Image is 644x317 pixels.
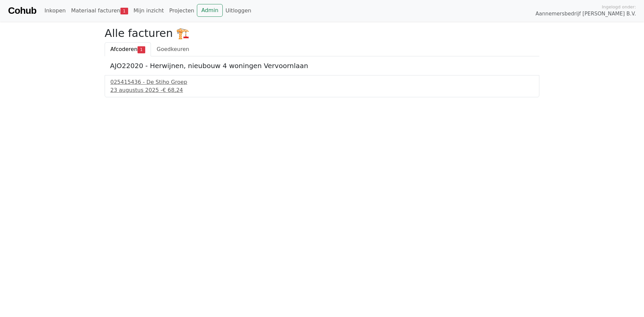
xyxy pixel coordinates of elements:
h2: Alle facturen 🏗️ [105,27,539,40]
a: Admin [197,4,223,17]
a: Materiaal facturen1 [68,4,131,17]
a: Projecten [166,4,197,17]
a: 025415436 - De Stiho Groep23 augustus 2025 -€ 68,24 [110,78,534,94]
span: 1 [138,46,145,53]
div: 025415436 - De Stiho Groep [110,78,534,86]
span: € 68,24 [162,87,183,93]
span: 1 [120,8,128,14]
div: 23 augustus 2025 - [110,86,534,94]
span: Goedkeuren [157,46,189,52]
h5: AJO22020 - Herwijnen, nieubouw 4 woningen Vervoornlaan [110,62,534,70]
span: Ingelogd onder: [602,4,636,10]
a: Goedkeuren [151,42,195,56]
a: Afcoderen1 [105,42,151,56]
span: Aannemersbedrijf [PERSON_NAME] B.V. [535,10,636,18]
a: Inkopen [42,4,68,17]
span: Afcoderen [110,46,138,52]
a: Mijn inzicht [131,4,167,17]
a: Cohub [8,3,36,19]
a: Uitloggen [223,4,254,17]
